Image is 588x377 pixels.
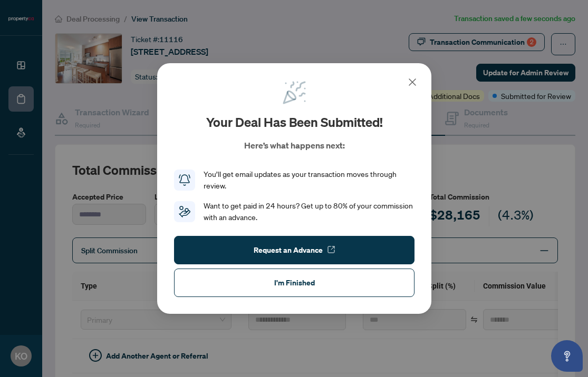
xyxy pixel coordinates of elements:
button: Open asap [551,340,583,372]
h2: Your deal has been submitted! [206,114,382,131]
span: I'm Finished [274,274,314,291]
div: You’ll get email updates as your transaction moves through review. [204,168,415,192]
button: Request an Advance [174,236,415,264]
button: I'm Finished [174,269,415,297]
div: Want to get paid in 24 hours? Get up to 80% of your commission with an advance. [204,200,415,223]
p: Here’s what happens next: [244,139,344,152]
span: Request an Advance [253,242,322,259]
